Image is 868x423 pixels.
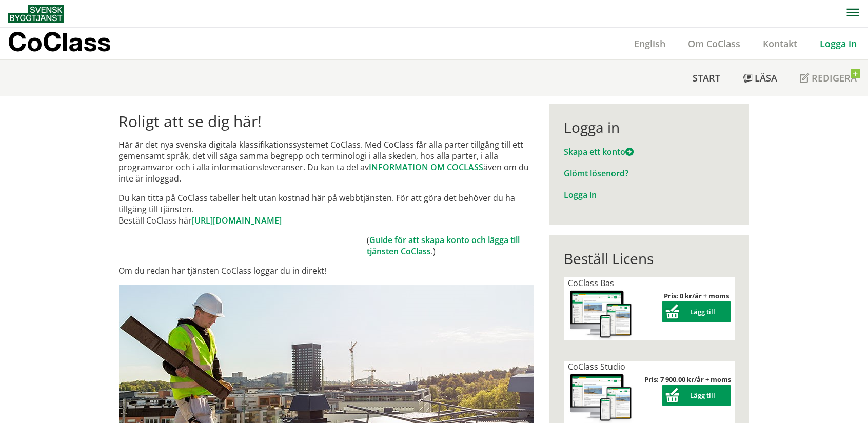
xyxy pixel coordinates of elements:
button: Lägg till [662,301,731,322]
a: INFORMATION OM COCLASS [369,162,483,173]
p: Om du redan har tjänsten CoClass loggar du in direkt! [119,265,534,276]
p: Här är det nya svenska digitala klassifikationssystemet CoClass. Med CoClass får alla parter till... [119,139,534,184]
a: CoClass [8,28,133,59]
h1: Roligt att se dig här! [119,112,534,131]
img: Svensk Byggtjänst [8,5,64,23]
button: Lägg till [662,385,731,406]
a: [URL][DOMAIN_NAME] [192,215,282,226]
a: Guide för att skapa konto och lägga till tjänsten CoClass [367,234,520,257]
a: Start [681,60,732,96]
span: CoClass Bas [568,277,614,289]
div: Beställ Licens [564,250,735,267]
p: Du kan titta på CoClass tabeller helt utan kostnad här på webbtjänsten. För att göra det behöver ... [119,192,534,226]
a: Läsa [732,60,788,96]
a: English [623,37,677,50]
a: Kontakt [752,37,808,50]
td: ( .) [367,234,534,257]
a: Lägg till [662,307,731,316]
a: Glömt lösenord? [564,168,628,179]
a: Lägg till [662,391,731,400]
p: CoClass [8,36,111,48]
img: coclass-license.jpg [568,289,634,340]
span: Läsa [755,72,777,84]
span: CoClass Studio [568,361,625,372]
a: Logga in [564,189,597,200]
span: Start [693,72,720,84]
strong: Pris: 7 900,00 kr/år + moms [644,375,731,384]
a: Logga in [808,37,868,50]
a: Om CoClass [677,37,752,50]
strong: Pris: 0 kr/år + moms [664,291,729,300]
div: Logga in [564,118,735,136]
a: Skapa ett konto [564,146,634,157]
